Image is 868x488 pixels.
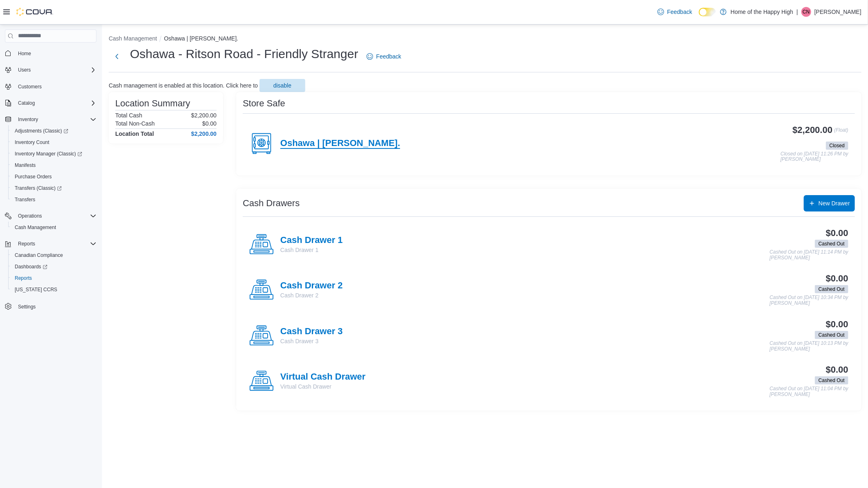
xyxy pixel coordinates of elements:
[814,7,861,17] p: [PERSON_NAME]
[819,286,845,293] span: Cashed Out
[11,160,96,170] span: Manifests
[191,112,217,119] p: $2,200.00
[770,295,848,306] p: Cashed Out on [DATE] 10:34 PM by [PERSON_NAME]
[2,97,100,109] button: Catalog
[819,199,850,207] span: New Drawer
[826,319,848,329] h3: $0.00
[15,275,32,281] span: Reports
[15,162,36,169] span: Manifests
[803,7,810,17] span: CN
[15,115,96,124] span: Inventory
[280,291,343,299] p: Cash Drawer 2
[18,83,42,90] span: Customers
[115,120,155,127] h6: Total Non-Cash
[11,172,96,182] span: Purchase Orders
[11,172,55,182] a: Purchase Orders
[8,250,100,261] button: Canadian Compliance
[11,195,96,205] span: Transfers
[731,7,793,17] p: Home of the Happy High
[18,213,42,219] span: Operations
[2,210,100,222] button: Operations
[191,130,217,137] h4: $2,200.00
[18,241,35,247] span: Reports
[15,252,63,259] span: Canadian Compliance
[260,79,305,92] button: disable
[815,331,848,339] span: Cashed Out
[280,326,343,337] h4: Cash Drawer 3
[8,261,100,272] a: Dashboards
[11,285,96,295] span: Washington CCRS
[15,98,38,108] button: Catalog
[273,81,291,90] span: disable
[15,65,96,75] span: Users
[18,304,36,310] span: Settings
[830,142,845,149] span: Closed
[15,49,34,58] a: Home
[826,228,848,238] h3: $0.00
[826,274,848,283] h3: $0.00
[819,377,845,384] span: Cashed Out
[115,99,190,108] h3: Location Summary
[15,224,56,231] span: Cash Management
[18,100,35,106] span: Catalog
[15,81,96,92] span: Customers
[164,35,238,42] button: Oshawa | [PERSON_NAME].
[280,235,343,246] h4: Cash Drawer 1
[15,82,45,92] a: Customers
[11,285,60,295] a: [US_STATE] CCRS
[15,211,96,221] span: Operations
[15,98,96,108] span: Catalog
[15,151,82,157] span: Inventory Manager (Classic)
[11,183,65,193] a: Transfers (Classic)
[8,272,100,284] button: Reports
[15,185,62,191] span: Transfers (Classic)
[699,8,716,16] input: Dark Mode
[202,120,217,127] p: $0.00
[109,48,125,65] button: Next
[770,341,848,352] p: Cashed Out on [DATE] 10:13 PM by [PERSON_NAME]
[834,125,848,140] p: (Float)
[11,250,66,260] a: Canadian Compliance
[11,223,96,232] span: Cash Management
[18,67,31,73] span: Users
[15,115,41,124] button: Inventory
[15,263,47,270] span: Dashboards
[8,148,100,160] a: Inventory Manager (Classic)
[11,137,53,147] a: Inventory Count
[15,128,68,134] span: Adjustments (Classic)
[8,182,100,194] a: Transfers (Classic)
[18,116,38,123] span: Inventory
[280,138,400,149] h4: Oshawa | [PERSON_NAME].
[11,137,96,147] span: Inventory Count
[8,171,100,182] button: Purchase Orders
[15,196,35,203] span: Transfers
[819,240,845,247] span: Cashed Out
[5,44,96,334] nav: Complex example
[11,160,39,170] a: Manifests
[2,47,100,59] button: Home
[11,126,72,136] a: Adjustments (Classic)
[15,286,57,293] span: [US_STATE] CCRS
[11,183,96,193] span: Transfers (Classic)
[130,46,358,62] h1: Oshawa - Ritson Road - Friendly Stranger
[2,238,100,250] button: Reports
[115,112,142,119] h6: Total Cash
[15,173,52,180] span: Purchase Orders
[826,142,848,150] span: Closed
[280,382,366,391] p: Virtual Cash Drawer
[667,8,692,16] span: Feedback
[8,137,100,148] button: Inventory Count
[11,273,35,283] a: Reports
[826,365,848,375] h3: $0.00
[280,246,343,254] p: Cash Drawer 1
[770,250,848,261] p: Cashed Out on [DATE] 11:14 PM by [PERSON_NAME]
[654,4,696,20] a: Feedback
[11,223,59,232] a: Cash Management
[2,114,100,125] button: Inventory
[2,300,100,312] button: Settings
[8,284,100,295] button: [US_STATE] CCRS
[15,239,96,249] span: Reports
[280,281,343,291] h4: Cash Drawer 2
[280,337,343,345] p: Cash Drawer 3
